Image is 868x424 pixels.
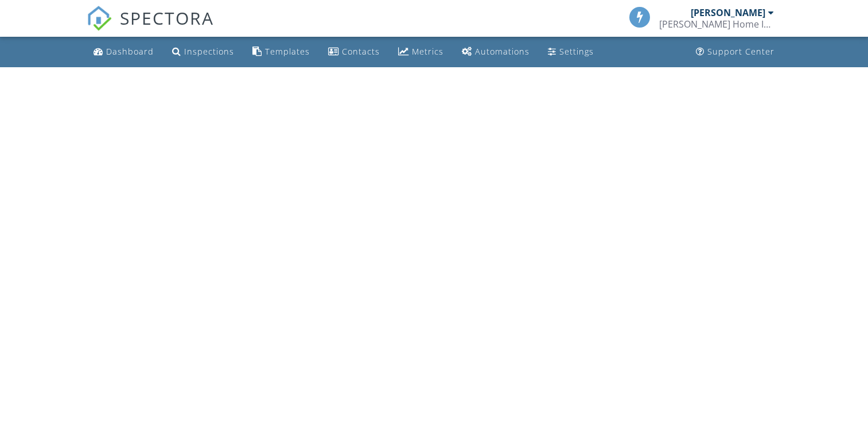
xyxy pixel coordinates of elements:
[324,41,384,63] a: Contacts
[412,46,443,57] div: Metrics
[120,6,214,30] span: SPECTORA
[543,41,598,63] a: Settings
[394,41,448,63] a: Metrics
[87,6,112,31] img: The Best Home Inspection Software - Spectora
[707,46,774,57] div: Support Center
[168,41,239,63] a: Inspections
[475,46,530,57] div: Automations
[265,46,310,57] div: Templates
[691,7,765,18] div: [PERSON_NAME]
[248,41,314,63] a: Templates
[87,16,214,40] a: SPECTORA
[457,41,534,63] a: Automations (Basic)
[559,46,594,57] div: Settings
[184,46,234,57] div: Inspections
[691,41,779,63] a: Support Center
[342,46,380,57] div: Contacts
[659,18,774,30] div: Snead Home Inspections
[89,41,158,63] a: Dashboard
[106,46,154,57] div: Dashboard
